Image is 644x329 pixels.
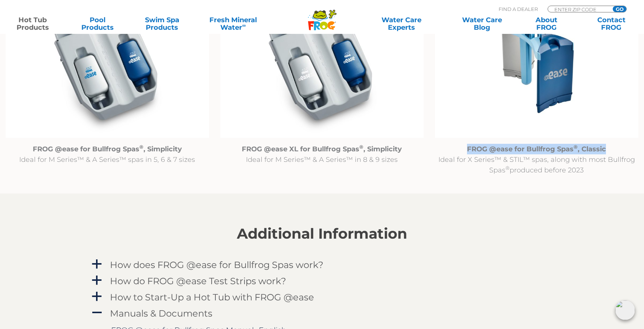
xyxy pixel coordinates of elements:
[91,259,102,270] span: a
[522,16,572,31] a: AboutFROG
[110,308,212,318] h4: Manuals & Documents
[8,16,58,31] a: Hot TubProducts
[435,144,638,175] p: Ideal for X Series™ & STIL™ spas, along with most Bullfrog Spas produced before 2023
[615,300,635,320] img: openIcon
[359,144,363,150] sup: ®
[139,144,143,150] sup: ®
[91,307,102,318] span: A
[574,144,578,150] sup: ®
[6,144,209,165] p: Ideal for M Series™ & A Series™ spas in 5, 6 & 7 sizes
[242,145,402,153] strong: FROG @ease XL for Bullfrog Spas , Simplicity
[457,16,507,31] a: Water CareBlog
[91,275,102,286] span: a
[91,291,102,302] span: a
[586,16,636,31] a: ContactFROG
[242,22,246,28] sup: ∞
[220,144,424,165] p: Ideal for M Series™ & A Series™ in 8 & 9 sizes
[90,290,554,304] a: a How to Start-Up a Hot Tub with FROG @ease
[361,16,443,31] a: Water CareExperts
[110,260,324,270] h4: How does FROG @ease for Bullfrog Spas work?
[137,16,188,31] a: Swim SpaProducts
[467,145,606,153] strong: FROG @ease for Bullfrog Spas , Classic
[90,306,554,320] a: A Manuals & Documents
[201,16,264,31] a: Fresh MineralWater∞
[505,165,510,171] sup: ®
[110,276,286,286] h4: How do FROG @ease Test Strips work?
[72,16,123,31] a: PoolProducts
[33,145,182,153] strong: FROG @ease for Bullfrog Spas , Simplicity
[499,6,538,12] p: Find A Dealer
[110,292,314,302] h4: How to Start-Up a Hot Tub with FROG @ease
[554,6,604,12] input: Zip Code Form
[90,225,554,242] h2: Additional Information
[90,274,554,288] a: a How do FROG @ease Test Strips work?
[90,258,554,272] a: a How does FROG @ease for Bullfrog Spas work?
[613,6,626,12] input: GO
